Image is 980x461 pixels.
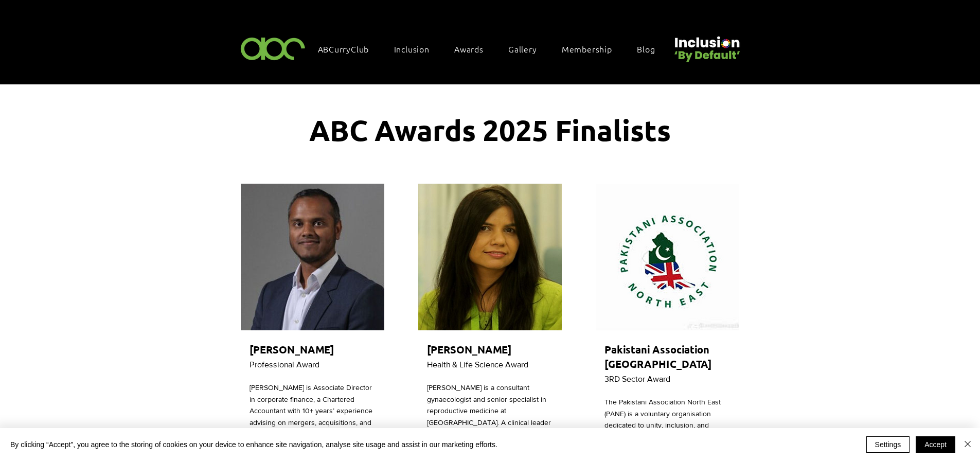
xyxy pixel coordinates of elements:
[632,38,670,60] a: Blog
[449,38,499,60] div: Awards
[604,343,711,370] span: Pakistani Association [GEOGRAPHIC_DATA]
[562,43,612,55] span: Membership
[961,436,974,453] button: Close
[557,38,628,60] a: Membership
[238,33,309,63] img: ABC-Logo-Blank-Background-01-01-2.png
[508,43,537,55] span: Gallery
[318,43,369,55] span: ABCurryClub
[454,43,484,55] span: Awards
[961,438,974,450] img: Close
[427,360,528,369] span: Health & Life Science Award
[313,38,671,60] nav: Site
[916,436,955,453] button: Accept
[250,343,334,356] span: [PERSON_NAME]
[389,38,445,60] div: Inclusion
[309,112,671,148] span: ABC Awards 2025 Finalists
[250,360,319,369] span: Professional Award
[427,343,511,356] span: [PERSON_NAME]
[313,38,385,60] a: ABCurryClub
[671,28,742,63] img: Untitled design (22).png
[394,43,430,55] span: Inclusion
[503,38,553,60] a: Gallery
[10,440,497,449] span: By clicking “Accept”, you agree to the storing of cookies on your device to enhance site navigati...
[637,43,655,55] span: Blog
[604,375,670,383] span: 3RD Sector Award
[866,436,910,453] button: Settings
